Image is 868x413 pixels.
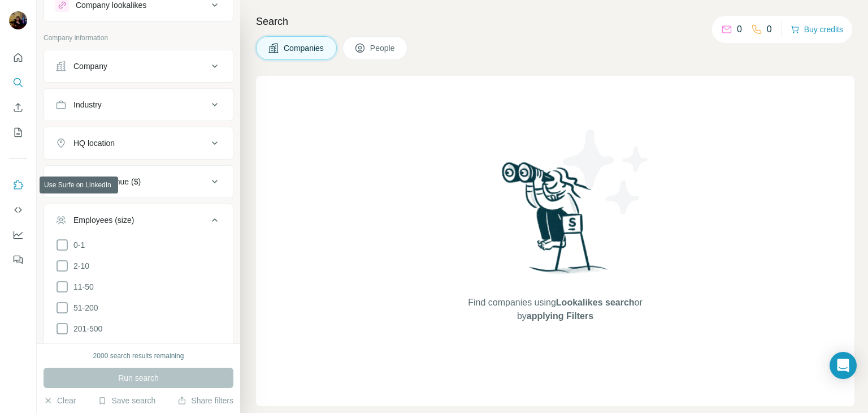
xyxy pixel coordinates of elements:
[69,239,85,251] span: 0-1
[73,176,141,187] div: Annual revenue ($)
[737,23,742,36] p: 0
[9,200,27,220] button: Use Surfe API
[527,311,593,321] span: applying Filters
[256,14,854,29] h4: Search
[73,214,134,226] div: Employees (size)
[9,122,27,143] button: My lists
[44,168,233,195] button: Annual revenue ($)
[9,225,27,245] button: Dashboard
[767,23,772,36] p: 0
[69,281,94,292] span: 11-50
[44,53,233,80] button: Company
[73,137,115,149] div: HQ location
[44,206,233,238] button: Employees (size)
[44,130,233,157] button: HQ location
[69,260,89,272] span: 2-10
[44,395,76,406] button: Clear
[284,42,325,54] span: Companies
[555,121,657,223] img: Surfe Illustration - Stars
[9,249,27,270] button: Feedback
[9,11,27,29] img: Avatar
[9,175,27,195] button: Use Surfe on LinkedIn
[9,97,27,118] button: Enrich CSV
[791,21,843,37] button: Buy credits
[497,159,614,285] img: Surfe Illustration - Woman searching with binoculars
[93,351,184,361] div: 2000 search results remaining
[177,395,233,406] button: Share filters
[98,395,155,406] button: Save search
[556,298,635,307] span: Lookalikes search
[69,323,102,334] span: 201-500
[44,33,233,43] p: Company information
[73,61,107,72] div: Company
[44,91,233,118] button: Industry
[465,296,645,323] span: Find companies using or by
[73,99,102,110] div: Industry
[9,72,27,93] button: Search
[370,42,396,54] span: People
[69,302,98,313] span: 51-200
[9,48,27,68] button: Quick start
[830,352,857,379] div: Open Intercom Messenger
